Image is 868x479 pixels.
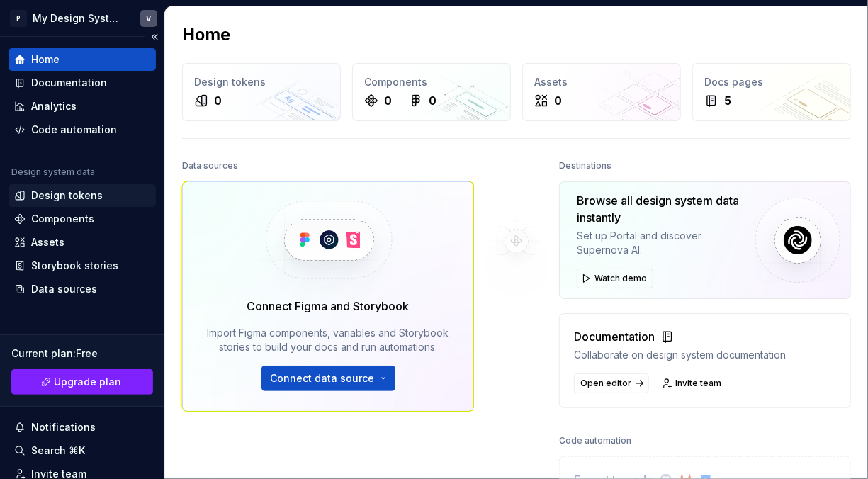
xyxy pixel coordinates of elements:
a: Code automation [9,118,156,141]
span: Open editor [580,378,631,389]
button: Connect data source [261,366,395,391]
span: Invite team [675,378,721,389]
button: PMy Design SystemV [3,3,162,33]
a: Invite team [658,373,728,393]
a: Design tokens0 [182,63,341,121]
a: Components00 [352,63,511,121]
div: Docs pages [704,75,839,89]
div: 0 [429,92,436,109]
div: Design tokens [31,188,103,203]
div: Components [364,75,499,89]
div: 0 [554,92,562,109]
button: Notifications [9,416,156,439]
a: Storybook stories [9,254,156,277]
div: Import Figma components, variables and Storybook stories to build your docs and run automations. [203,326,453,354]
div: Browse all design system data instantly [577,192,744,226]
div: Destinations [559,156,611,176]
div: Set up Portal and discover Supernova AI. [577,229,744,257]
div: Storybook stories [31,259,118,273]
a: Components [9,208,156,230]
div: Documentation [574,328,788,345]
div: Design system data [11,167,95,178]
div: 5 [724,92,731,109]
div: Design tokens [194,75,329,89]
div: Home [31,52,60,67]
div: Search ⌘K [31,444,85,458]
div: Code automation [31,123,117,137]
button: Watch demo [577,269,653,288]
a: Open editor [574,373,649,393]
div: Analytics [31,99,77,113]
button: Collapse sidebar [145,27,164,47]
div: 0 [384,92,392,109]
div: V [147,13,152,24]
div: Current plan : Free [11,346,153,361]
h2: Home [182,23,230,46]
div: Documentation [31,76,107,90]
a: Data sources [9,278,156,300]
a: Assets [9,231,156,254]
a: Home [9,48,156,71]
a: Design tokens [9,184,156,207]
button: Search ⌘K [9,439,156,462]
div: Collaborate on design system documentation. [574,348,788,362]
div: Assets [31,235,64,249]
a: Assets0 [522,63,681,121]
a: Docs pages5 [692,63,851,121]
div: My Design System [33,11,123,26]
span: Watch demo [594,273,647,284]
div: Data sources [31,282,97,296]
div: Connect Figma and Storybook [247,298,410,315]
span: Connect data source [271,371,375,385]
a: Analytics [9,95,156,118]
a: Upgrade plan [11,369,153,395]
div: P [10,10,27,27]
div: Assets [534,75,669,89]
div: Components [31,212,94,226]
div: Code automation [559,431,631,451]
span: Upgrade plan [55,375,122,389]
div: 0 [214,92,222,109]
a: Documentation [9,72,156,94]
div: Data sources [182,156,238,176]
div: Notifications [31,420,96,434]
